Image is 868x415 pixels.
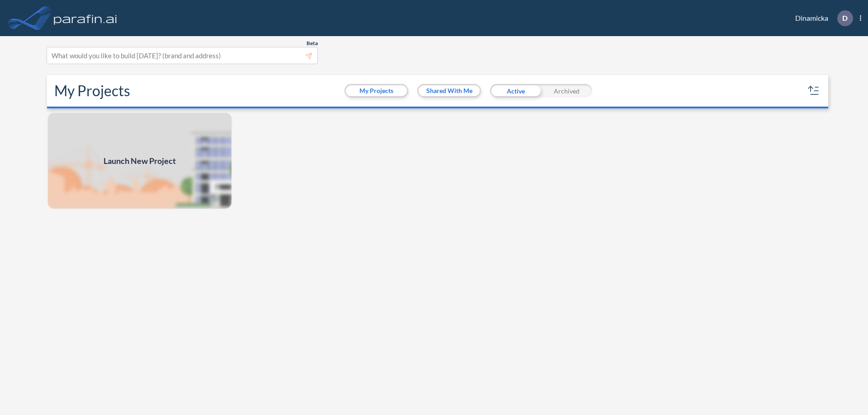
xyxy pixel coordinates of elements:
[307,40,318,47] span: Beta
[842,14,848,22] p: D
[807,84,821,98] button: sort
[490,84,541,98] div: Active
[47,112,232,210] a: Launch New Project
[54,82,130,99] h2: My Projects
[782,10,861,26] div: Dinamicka
[541,84,592,98] div: Archived
[419,85,480,96] button: Shared With Me
[346,85,407,96] button: My Projects
[104,155,176,167] span: Launch New Project
[47,112,232,210] img: add
[52,9,119,27] img: logo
